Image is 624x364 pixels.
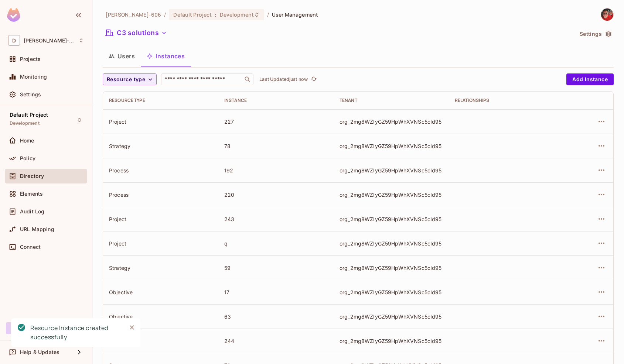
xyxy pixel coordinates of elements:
span: refresh [311,76,317,83]
div: org_2mg8WZIyGZ59HpWhXVNSc5cId95 [340,289,443,296]
p: Last Updated just now [259,76,308,82]
li: / [267,11,269,18]
span: the active workspace [106,11,161,18]
div: 220 [224,191,328,198]
span: Workspace: Doug-606 [24,38,75,44]
div: Project [109,240,212,247]
div: Objective [109,313,212,320]
button: Users [103,47,141,65]
img: SReyMgAAAABJRU5ErkJggg== [7,8,20,22]
span: Monitoring [20,74,47,80]
div: Process [109,191,212,198]
div: Project [109,216,212,223]
div: Strategy [109,264,212,271]
div: 63 [224,313,328,320]
span: Development [10,120,40,126]
img: Tori [601,8,613,21]
div: org_2mg8WZIyGZ59HpWhXVNSc5cId95 [340,240,443,247]
span: Default Project [10,112,48,118]
div: q [224,240,328,247]
button: Add Instance [566,73,614,85]
button: Resource type [103,73,157,85]
span: Connect [20,244,41,250]
div: Strategy [109,142,212,150]
div: org_2mg8WZIyGZ59HpWhXVNSc5cId95 [340,118,443,125]
div: org_2mg8WZIyGZ59HpWhXVNSc5cId95 [340,313,443,320]
button: C3 solutions [103,27,170,39]
span: Default Project [173,11,212,18]
div: Resource type [109,97,212,103]
div: org_2mg8WZIyGZ59HpWhXVNSc5cId95 [340,216,443,223]
div: org_2mg8WZIyGZ59HpWhXVNSc5cId95 [340,142,443,150]
div: 227 [224,118,328,125]
span: Projects [20,56,41,62]
div: Objective [109,289,212,296]
div: org_2mg8WZIyGZ59HpWhXVNSc5cId95 [340,167,443,174]
div: Process [109,167,212,174]
div: org_2mg8WZIyGZ59HpWhXVNSc5cId95 [340,337,443,344]
span: Resource type [107,75,145,84]
span: Development [220,11,254,18]
span: Audit Log [20,209,44,214]
span: URL Mapping [20,226,54,232]
span: Policy [20,155,35,161]
div: org_2mg8WZIyGZ59HpWhXVNSc5cId95 [340,264,443,271]
div: org_2mg8WZIyGZ59HpWhXVNSc5cId95 [340,191,443,198]
button: Instances [141,47,191,65]
div: Resource Instance created successfully [30,323,120,342]
li: / [164,11,166,18]
div: Project [109,337,212,344]
span: User Management [272,11,318,18]
span: Directory [20,173,44,179]
span: Click to refresh data [308,75,318,84]
span: D [8,35,20,46]
div: 243 [224,216,328,223]
button: refresh [309,75,318,84]
span: : [214,12,217,18]
div: Relationships [455,97,558,103]
div: 17 [224,289,328,296]
span: Home [20,138,34,144]
div: 78 [224,142,328,150]
div: 244 [224,337,328,344]
span: Settings [20,92,41,97]
button: Close [126,322,137,333]
span: Elements [20,191,43,197]
div: Project [109,118,212,125]
div: 192 [224,167,328,174]
div: Instance [224,97,328,103]
div: Tenant [340,97,443,103]
div: 59 [224,264,328,271]
button: Settings [577,28,614,40]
